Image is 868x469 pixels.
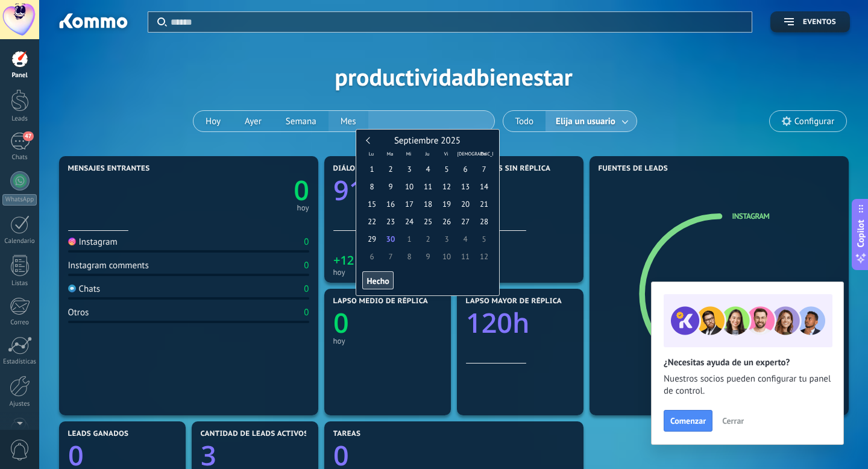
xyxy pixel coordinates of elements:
span: Mi [399,149,418,157]
button: Eventos [770,11,850,33]
button: Hecho [362,271,393,289]
span: 6 [456,160,474,178]
div: Listas [2,280,37,288]
text: 0 [333,304,349,341]
div: Otros [68,307,89,318]
span: 16 [381,195,400,213]
div: hoy [466,268,574,277]
span: Lu [362,149,380,157]
span: Septiembre 2025 [394,135,461,146]
span: 29 [362,230,381,248]
div: 0 [304,236,309,248]
span: 3 [400,160,418,178]
div: Panel [2,72,37,80]
span: Lapso mayor de réplica [466,297,562,306]
span: 23 [381,213,400,230]
span: 11 [418,178,437,195]
div: Estadísticas [2,358,37,366]
button: Semana [274,111,329,131]
span: 47 [23,131,33,141]
span: 17 [400,195,418,213]
div: Instagram [68,236,118,248]
span: 11 [456,248,474,265]
span: Lapso medio de réplica [333,297,429,306]
span: 2 [418,230,437,248]
div: 0 [304,307,309,318]
span: 30 [381,230,400,248]
div: Chats [2,154,37,162]
span: Do [474,149,492,157]
span: 18 [418,195,437,213]
h2: ¿Necesitas ayuda de un experto? [664,357,831,368]
img: Instagram [68,238,76,245]
span: Mensajes entrantes [68,165,150,173]
button: Ayer [233,111,274,131]
span: 2 [381,160,400,178]
span: 27 [456,213,474,230]
button: Cerrar [717,412,749,430]
span: Vi [436,149,455,157]
span: 10 [400,178,418,195]
span: 22 [362,213,381,230]
span: 28 [474,213,493,230]
span: Elija un usuario [553,113,618,130]
button: Comenzar [664,410,712,432]
div: 0 [304,283,309,295]
span: Configurar [794,116,834,127]
span: 26 [437,213,456,230]
span: 1 [400,230,418,248]
span: 25 [418,213,437,230]
span: 5 [437,160,456,178]
span: 19 [437,195,456,213]
div: WhatsApp [2,194,37,206]
text: 0 [294,172,309,209]
span: 14 [474,178,493,195]
button: Mes [329,111,368,131]
span: 24 [400,213,418,230]
span: Comenzar [670,417,706,425]
div: Leads [2,115,37,123]
div: hoy [297,205,309,211]
span: Cantidad de leads activos [201,430,309,438]
span: 20 [456,195,474,213]
span: Diálogos vigentes [333,165,409,173]
span: Fuentes de leads [599,165,668,173]
span: Ju [418,149,436,157]
span: 12 [474,248,493,265]
div: hoy [333,268,442,277]
button: Elija un usuario [546,111,637,131]
a: Instagram [732,211,770,221]
span: 13 [456,178,474,195]
span: 8 [362,178,381,195]
span: Diálogos sin réplica [466,165,551,173]
span: 4 [418,160,437,178]
span: 3 [437,230,456,248]
span: 1 [362,160,381,178]
span: 12 [437,178,456,195]
span: 9 [381,178,400,195]
img: Chats [68,285,76,292]
span: 8 [400,248,418,265]
span: 6 [362,248,381,265]
span: [DEMOGRAPHIC_DATA] [455,149,474,157]
button: Hoy [193,111,233,131]
div: Correo [2,319,37,327]
span: Leads ganados [68,430,129,438]
text: 91 [333,172,364,209]
span: 10 [437,248,456,265]
span: Tareas [333,430,361,438]
span: 7 [381,248,400,265]
span: Cerrar [722,417,744,425]
div: 0 [304,260,309,271]
span: Eventos [803,18,836,27]
text: 120h [466,304,530,341]
div: Ajustes [2,400,37,408]
a: 0 [189,172,309,209]
span: Ma [380,149,399,157]
div: Calendario [2,238,37,245]
span: 15 [362,195,381,213]
span: 5 [474,230,493,248]
div: hoy [333,336,442,345]
span: Copilot [855,220,867,248]
div: Instagram comments [68,260,149,271]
